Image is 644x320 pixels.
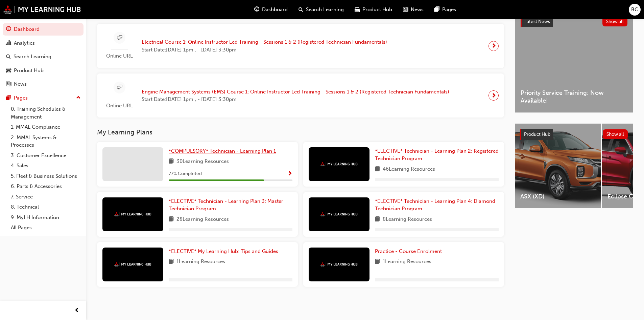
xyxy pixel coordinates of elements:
span: Start Date: [DATE] 1pm , - [DATE] 3:30pm [142,46,387,54]
span: car-icon [6,68,11,74]
span: Online URL [102,102,136,110]
button: DashboardAnalyticsSearch LearningProduct HubNews [3,22,84,92]
div: News [14,80,27,88]
span: Priority Service Training: Now Available! [521,89,627,104]
span: car-icon [355,5,360,14]
a: Online URLElectrical Course 1: Online Instructor Led Training - Sessions 1 & 2 (Registered Techni... [102,29,499,63]
a: *ELECTIVE* Technician - Learning Plan 3: Master Technician Program [169,197,292,213]
a: 5. Fleet & Business Solutions [8,171,84,182]
img: mmal [114,212,151,216]
span: Electrical Course 1: Online Instructor Led Training - Sessions 1 & 2 (Registered Technician Funda... [142,38,387,46]
a: 1. MMAL Compliance [8,122,84,132]
span: next-icon [491,91,496,100]
a: ASX (XD) [515,124,601,208]
a: 7. Service [8,192,84,202]
span: book-icon [169,157,174,166]
a: *ELECTIVE* My Learning Hub: Tips and Guides [169,248,281,255]
a: pages-iconPages [429,3,461,17]
span: 30 Learning Resources [176,157,229,166]
span: 46 Learning Resources [383,165,435,174]
span: *ELECTIVE* Technician - Learning Plan 4: Diamond Technician Program [375,198,495,212]
span: ASX (XD) [520,193,596,200]
a: 4. Sales [8,161,84,171]
span: sessionType_ONLINE_URL-icon [117,34,122,42]
a: 6. Parts & Accessories [8,181,84,192]
a: Practice - Course Enrolment [375,248,445,255]
a: *ELECTIVE* Technician - Learning Plan 2: Registered Technician Program [375,147,499,163]
img: mmal [320,262,358,266]
span: Dashboard [262,6,288,14]
span: search-icon [299,5,303,14]
span: sessionType_ONLINE_URL-icon [117,83,122,92]
span: 1 Learning Resources [383,258,431,266]
a: Latest NewsShow all [521,16,627,27]
span: up-icon [76,93,81,102]
button: Pages [3,92,84,104]
span: pages-icon [6,95,11,101]
div: Product Hub [14,67,44,74]
button: BC [629,4,641,16]
span: *COMPULSORY* Technician - Learning Plan 1 [169,148,276,154]
a: 8. Technical [8,202,84,212]
a: News [3,78,84,90]
span: news-icon [403,5,408,14]
span: *ELECTIVE* Technician - Learning Plan 3: Master Technician Program [169,198,283,212]
h3: My Learning Plans [97,128,504,136]
button: Show Progress [287,170,292,178]
span: Online URL [102,52,136,60]
a: 0. Training Schedules & Management [8,104,84,122]
span: next-icon [491,41,496,51]
span: Show Progress [287,171,292,177]
a: Product Hub [3,64,84,77]
span: BC [631,6,638,14]
span: Engine Management Systems (EMS) Course 1: Online Instructor Led Training - Sessions 1 & 2 (Regist... [142,88,449,96]
span: guage-icon [6,26,11,33]
span: guage-icon [254,5,259,14]
span: 77 % Completed [169,170,202,178]
div: Analytics [14,39,35,47]
a: search-iconSearch Learning [293,3,349,17]
a: Dashboard [3,23,84,36]
span: search-icon [6,54,11,60]
a: news-iconNews [398,3,429,17]
span: book-icon [169,258,174,266]
span: News [411,6,424,14]
img: mmal [320,162,358,166]
a: Product HubShow all [520,129,628,140]
span: book-icon [169,215,174,224]
span: chart-icon [6,40,11,46]
a: 2. MMAL Systems & Processes [8,132,84,150]
a: 9. MyLH Information [8,212,84,223]
span: Search Learning [306,6,344,14]
a: All Pages [8,222,84,233]
span: book-icon [375,215,380,224]
button: Show all [602,17,628,26]
span: Start Date: [DATE] 1pm , - [DATE] 3:30pm [142,95,449,103]
span: pages-icon [434,5,439,14]
span: 1 Learning Resources [176,258,225,266]
span: 8 Learning Resources [383,215,432,224]
a: Latest NewsShow allPriority Service Training: Now Available! [515,10,633,113]
a: car-iconProduct Hub [349,3,398,17]
span: *ELECTIVE* My Learning Hub: Tips and Guides [169,248,278,254]
a: Online URLEngine Management Systems (EMS) Course 1: Online Instructor Led Training - Sessions 1 &... [102,79,499,112]
span: Practice - Course Enrolment [375,248,442,254]
a: guage-iconDashboard [249,3,293,17]
span: news-icon [6,81,11,87]
a: *ELECTIVE* Technician - Learning Plan 4: Diamond Technician Program [375,197,499,213]
span: Product Hub [362,6,392,14]
a: 3. Customer Excellence [8,150,84,161]
span: book-icon [375,165,380,174]
span: Product Hub [524,131,550,137]
span: book-icon [375,258,380,266]
img: mmal [3,5,81,14]
span: Pages [442,6,456,14]
span: *ELECTIVE* Technician - Learning Plan 2: Registered Technician Program [375,148,499,162]
img: mmal [114,262,151,266]
div: Pages [14,94,28,102]
a: Search Learning [3,50,84,63]
a: *COMPULSORY* Technician - Learning Plan 1 [169,147,279,155]
button: Show all [603,129,628,139]
span: Latest News [524,19,550,24]
span: prev-icon [74,306,79,315]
